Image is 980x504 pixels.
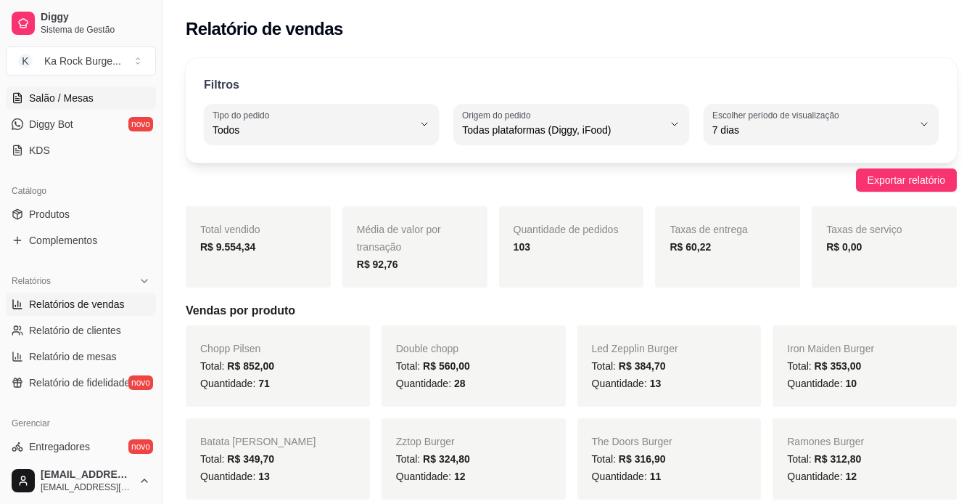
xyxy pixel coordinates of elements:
span: Led Zepplin Burger [592,343,678,354]
span: Exportar relatório [868,172,945,188]
span: Relatórios de vendas [29,297,125,312]
strong: R$ 0,00 [826,241,862,253]
p: Filtros [204,76,239,94]
span: K [18,54,33,68]
span: 7 dias [712,123,913,137]
span: Iron Maiden Burger [787,343,874,354]
span: Diggy [41,11,150,24]
label: Tipo do pedido [213,109,274,121]
div: Catálogo [6,179,156,203]
span: Total vendido [200,224,260,235]
span: KDS [29,143,50,158]
span: Todas plataformas (Diggy, iFood) [462,123,662,137]
span: R$ 852,00 [227,360,274,372]
span: R$ 324,80 [423,453,470,465]
a: KDS [6,139,156,162]
span: Total: [396,360,470,372]
span: R$ 316,90 [619,453,666,465]
label: Origem do pedido [462,109,535,121]
span: Total: [592,453,666,465]
span: Sistema de Gestão [41,24,150,36]
span: Quantidade de pedidos [514,224,619,235]
span: Taxas de serviço [826,224,902,235]
span: The Doors Burger [592,436,672,447]
span: R$ 353,00 [815,360,862,372]
span: 13 [258,471,270,482]
button: Select a team [6,46,156,76]
span: Quantidade: [592,471,662,482]
label: Escolher período de visualização [712,109,844,121]
span: Taxas de entrega [670,224,747,235]
div: Gerenciar [6,412,156,435]
span: Quantidade: [787,471,857,482]
button: Tipo do pedidoTodos [204,104,439,145]
span: 28 [454,378,466,389]
a: Relatório de clientes [6,319,156,342]
span: Quantidade: [592,378,662,389]
span: R$ 560,00 [423,360,470,372]
button: Exportar relatório [856,168,957,192]
span: Relatório de fidelidade [29,375,130,390]
span: [EMAIL_ADDRESS][DOMAIN_NAME] [41,481,133,493]
span: Total: [200,360,274,372]
span: Quantidade: [396,471,466,482]
button: Origem do pedidoTodas plataformas (Diggy, iFood) [453,104,688,145]
span: Double chopp [396,343,458,354]
a: Relatório de fidelidadenovo [6,371,156,394]
button: [EMAIL_ADDRESS][DOMAIN_NAME][EMAIL_ADDRESS][DOMAIN_NAME] [6,463,156,498]
strong: R$ 60,22 [670,241,711,253]
span: 71 [258,378,270,389]
span: 12 [845,471,857,482]
span: Zztop Burger [396,436,455,447]
span: R$ 349,70 [227,453,274,465]
span: Relatório de clientes [29,323,121,338]
span: Todos [213,123,413,137]
span: R$ 312,80 [815,453,862,465]
span: Quantidade: [200,471,270,482]
span: Chopp Pilsen [200,343,260,354]
span: Complementos [29,233,97,248]
span: Ramones Burger [787,436,864,447]
a: Produtos [6,203,156,226]
span: Total: [592,360,666,372]
span: Batata [PERSON_NAME] [200,436,316,447]
span: R$ 384,70 [619,360,666,372]
span: Produtos [29,207,70,221]
h2: Relatório de vendas [186,17,343,41]
span: Relatório de mesas [29,349,117,364]
a: Salão / Mesas [6,86,156,110]
span: Quantidade: [787,378,857,389]
strong: R$ 92,76 [357,259,398,270]
button: Escolher período de visualização7 dias [704,104,939,145]
span: Média de valor por transação [357,224,441,253]
span: 11 [650,471,662,482]
span: 12 [454,471,466,482]
a: Relatórios de vendas [6,293,156,316]
a: DiggySistema de Gestão [6,6,156,41]
span: Total: [396,453,470,465]
span: 13 [650,378,662,389]
span: 10 [845,378,857,389]
span: Total: [787,360,861,372]
span: Total: [200,453,274,465]
span: [EMAIL_ADDRESS][DOMAIN_NAME] [41,468,133,481]
span: Total: [787,453,861,465]
h5: Vendas por produto [186,302,957,320]
strong: 103 [514,241,530,253]
span: Diggy Bot [29,117,73,131]
strong: R$ 9.554,34 [200,241,255,253]
span: Quantidade: [396,378,466,389]
span: Salão / Mesas [29,91,94,105]
div: Ka Rock Burge ... [44,54,121,68]
a: Relatório de mesas [6,345,156,368]
span: Relatórios [12,275,51,287]
a: Entregadoresnovo [6,435,156,458]
a: Complementos [6,229,156,252]
a: Diggy Botnovo [6,113,156,136]
span: Entregadores [29,439,90,454]
span: Quantidade: [200,378,270,389]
